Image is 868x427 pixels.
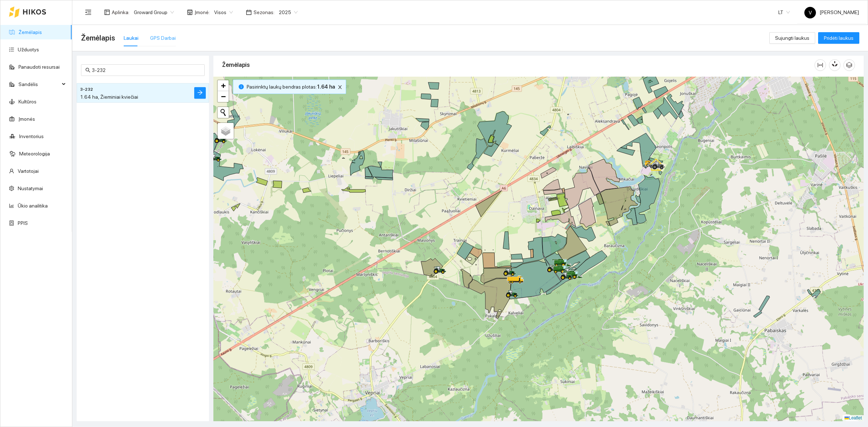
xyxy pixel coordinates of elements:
[80,86,93,93] span: 3-232
[81,32,115,44] span: Žemėlapis
[818,35,859,41] a: Pridėti laukus
[81,5,95,20] button: menu-fold
[214,7,233,18] span: Visos
[336,83,344,91] button: close
[317,84,335,90] b: 1.64 ha
[221,81,226,90] span: +
[124,34,139,42] div: Laukai
[775,34,809,42] span: Sujungti laukus
[824,34,854,42] span: Pridėti laukus
[18,220,28,226] a: PPIS
[221,92,226,101] span: −
[112,8,129,16] span: Aplinka :
[218,91,229,102] a: Zoom out
[195,8,210,16] span: Įmonė :
[150,34,176,42] div: GPS Darbai
[218,80,229,91] a: Zoom in
[814,59,826,71] button: column-width
[815,62,826,68] span: column-width
[279,7,298,18] span: 2025
[246,9,252,15] span: calendar
[336,85,344,90] span: close
[19,151,50,157] a: Meteorologija
[104,9,110,15] span: layout
[19,133,44,139] a: Inventorius
[187,9,193,15] span: shop
[222,55,814,75] div: Žemėlapis
[197,90,203,97] span: arrow-right
[92,66,200,74] input: Paieška
[247,83,335,91] span: Pasirinktų laukų bendras plotas :
[809,7,812,18] span: V
[818,32,859,44] button: Pridėti laukus
[80,94,138,100] span: 1.64 ha, Žieminiai kviečiai
[18,116,35,122] a: Įmonės
[18,168,39,174] a: Vartotojai
[18,29,42,35] a: Žemėlapis
[254,8,275,16] span: Sezonas :
[218,123,234,139] a: Layers
[18,47,39,52] a: Užduotys
[18,203,48,209] a: Ūkio analitika
[844,415,862,420] a: Leaflet
[18,99,37,104] a: Kultūros
[18,77,60,91] span: Sandėlis
[769,32,815,44] button: Sujungti laukus
[18,64,60,70] a: Panaudoti resursai
[778,7,790,18] span: LT
[85,9,92,16] span: menu-fold
[194,87,206,99] button: arrow-right
[134,7,174,18] span: Groward Group
[18,185,43,191] a: Nustatymai
[769,35,815,41] a: Sujungti laukus
[239,84,244,89] span: info-circle
[218,107,229,118] button: Initiate a new search
[804,9,859,15] span: [PERSON_NAME]
[85,68,90,73] span: search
